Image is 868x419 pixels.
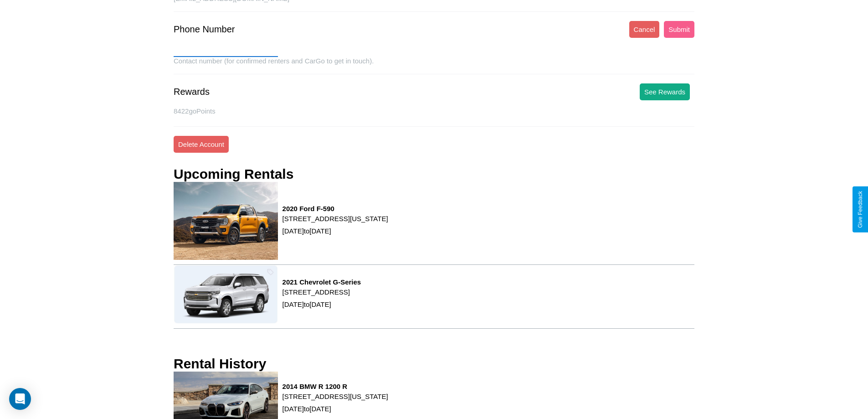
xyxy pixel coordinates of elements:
[174,136,229,153] button: Delete Account
[174,105,694,117] p: 8422 goPoints
[174,356,266,372] h3: Rental History
[174,265,278,323] img: rental
[9,388,31,410] div: Open Intercom Messenger
[282,390,388,403] p: [STREET_ADDRESS][US_STATE]
[282,383,388,390] h3: 2014 BMW R 1200 R
[174,182,278,260] img: rental
[629,21,660,38] button: Cancel
[174,87,210,97] div: Rewards
[282,225,388,237] p: [DATE] to [DATE]
[282,286,361,298] p: [STREET_ADDRESS]
[857,191,863,228] div: Give Feedback
[282,278,361,286] h3: 2021 Chevrolet G-Series
[282,205,388,212] h3: 2020 Ford F-590
[640,83,690,100] button: See Rewards
[282,403,388,415] p: [DATE] to [DATE]
[282,212,388,225] p: [STREET_ADDRESS][US_STATE]
[174,57,694,74] div: Contact number (for confirmed renters and CarGo to get in touch).
[174,24,235,35] div: Phone Number
[664,21,694,38] button: Submit
[174,166,293,182] h3: Upcoming Rentals
[282,298,361,310] p: [DATE] to [DATE]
